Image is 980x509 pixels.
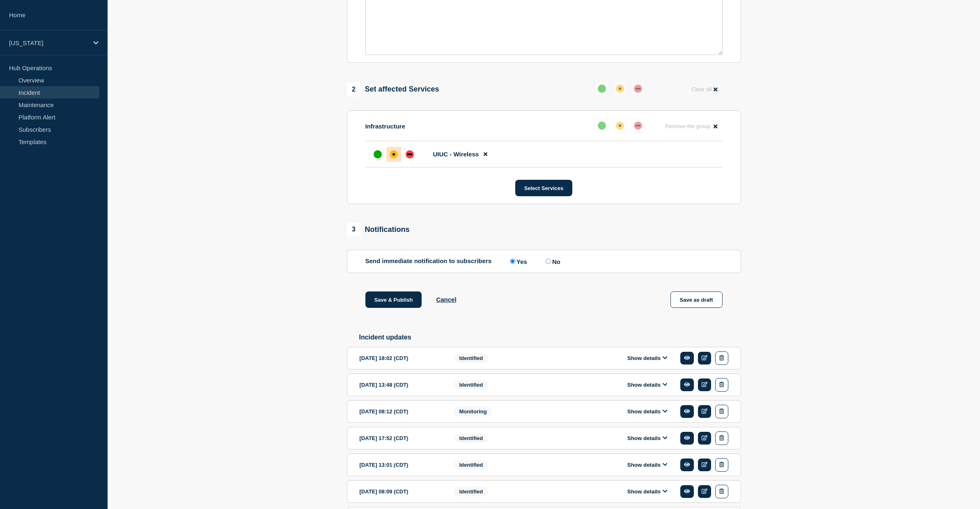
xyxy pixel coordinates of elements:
button: Show details [625,435,670,442]
button: Remove the group [660,118,723,134]
label: No [544,257,560,265]
button: Show details [625,408,670,415]
button: down [631,118,645,133]
button: Save & Publish [365,291,422,308]
button: down [631,81,645,96]
p: [US_STATE] [9,39,88,46]
button: up [594,81,609,96]
button: Clear all [686,81,722,97]
span: Identified [454,353,489,363]
button: up [594,118,609,133]
div: [DATE] 13:01 (CDT) [360,458,442,472]
button: Save as draft [670,291,723,308]
p: Infrastructure [365,123,406,130]
input: No [546,259,551,264]
div: [DATE] 08:09 (CDT) [360,485,442,498]
div: down [634,122,642,130]
div: [DATE] 13:48 (CDT) [360,378,442,392]
div: Send immediate notification to subscribers [365,257,723,265]
button: affected [613,81,627,96]
span: Monitoring [454,407,492,416]
div: up [598,85,606,93]
button: Show details [625,381,670,388]
div: Set affected Services [347,83,439,96]
button: Select Services [515,180,572,196]
input: Yes [510,259,515,264]
label: Yes [508,257,527,265]
span: Identified [454,460,489,470]
button: Show details [625,488,670,495]
span: 3 [347,222,361,236]
span: Identified [454,487,489,496]
div: affected [390,150,398,158]
button: Cancel [436,296,456,303]
div: down [634,85,642,93]
div: Notifications [347,222,410,236]
div: down [406,150,414,158]
span: Remove the group [665,123,710,129]
span: UIUC - Wireless [433,151,479,158]
div: up [374,150,382,158]
span: Identified [454,380,489,390]
h2: Incident updates [359,334,741,341]
span: Identified [454,433,489,443]
div: [DATE] 08:12 (CDT) [360,405,442,418]
div: affected [616,122,624,130]
button: Show details [625,461,670,468]
p: Send immediate notification to subscribers [365,257,492,265]
button: affected [613,118,627,133]
button: Show details [625,355,670,362]
span: 2 [347,83,361,96]
div: affected [616,85,624,93]
div: [DATE] 17:52 (CDT) [360,431,442,445]
div: up [598,122,606,130]
div: [DATE] 18:02 (CDT) [360,351,442,365]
